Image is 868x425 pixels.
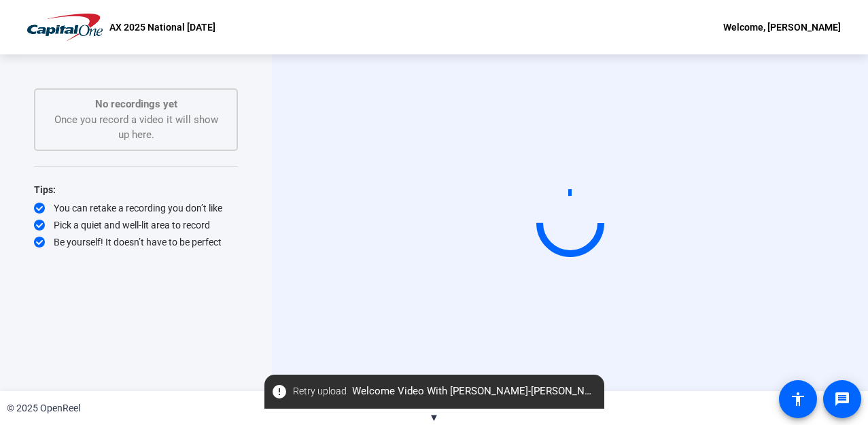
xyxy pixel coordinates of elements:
[34,235,238,249] div: Be yourself! It doesn’t have to be perfect
[264,379,604,404] span: Welcome Video With [PERSON_NAME]-[PERSON_NAME]-2025-06-27-10-38-40-970-0.webm
[7,401,80,415] div: © 2025 OpenReel
[723,19,841,35] div: Welcome, [PERSON_NAME]
[49,97,223,143] div: Once you record a video it will show up here.
[109,19,215,35] p: AX 2025 National [DATE]
[429,411,439,424] span: ▼
[293,384,347,398] span: Retry upload
[49,97,223,112] p: No recordings yet
[271,384,288,400] mat-icon: error
[27,14,103,41] img: OpenReel logo
[34,218,238,232] div: Pick a quiet and well-lit area to record
[834,391,850,407] mat-icon: message
[790,391,806,407] mat-icon: accessibility
[34,182,238,198] div: Tips:
[34,201,238,215] div: You can retake a recording you don’t like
